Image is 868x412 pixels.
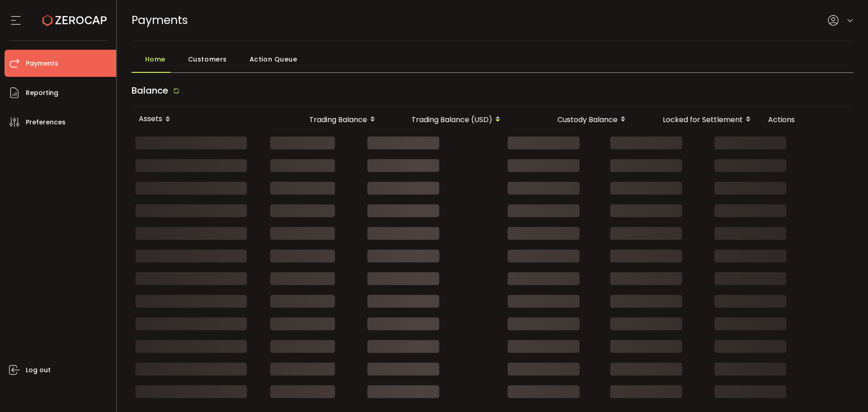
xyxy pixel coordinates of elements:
[761,114,851,125] div: Actions
[145,50,165,68] span: Home
[636,112,761,127] div: Locked for Settlement
[510,112,636,127] div: Custody Balance
[26,116,66,129] span: Preferences
[188,50,227,68] span: Customers
[250,50,297,68] span: Action Queue
[132,112,272,127] div: Assets
[26,57,58,70] span: Payments
[385,112,510,127] div: Trading Balance (USD)
[132,84,168,97] span: Balance
[26,364,51,377] span: Log out
[272,112,385,127] div: Trading Balance
[132,12,188,28] span: Payments
[26,86,58,99] span: Reporting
